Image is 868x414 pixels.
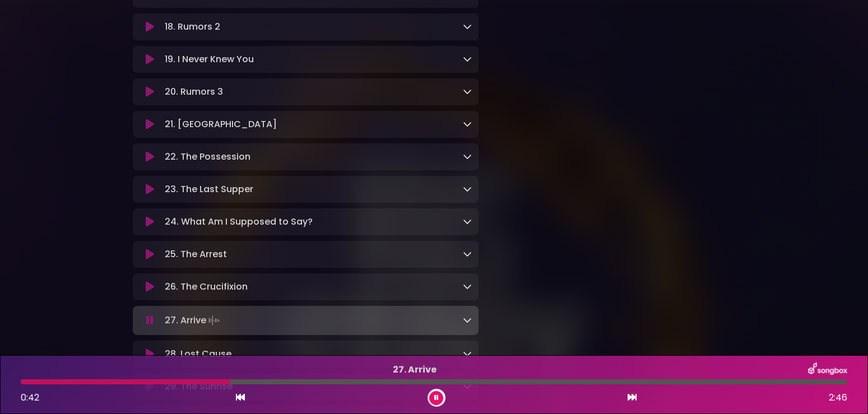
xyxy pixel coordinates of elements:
p: 27. Arrive [165,313,463,328]
p: 19. I Never Knew You [165,53,463,66]
p: 25. The Arrest [165,248,463,261]
p: 27. Arrive [21,363,808,376]
p: 23. The Last Supper [165,183,463,196]
p: 26. The Crucifixion [165,280,463,294]
p: 20. Rumors 3 [165,85,463,99]
span: 0:42 [21,391,39,404]
p: 28. Lost Cause [165,347,463,361]
p: 18. Rumors 2 [165,20,463,34]
img: songbox-logo-white.png [808,362,847,377]
span: 2:46 [829,391,847,404]
p: 21. [GEOGRAPHIC_DATA] [165,118,463,131]
p: 24. What Am I Supposed to Say? [165,215,463,229]
p: 22. The Possession [165,150,463,164]
img: waveform4.gif [206,313,222,328]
